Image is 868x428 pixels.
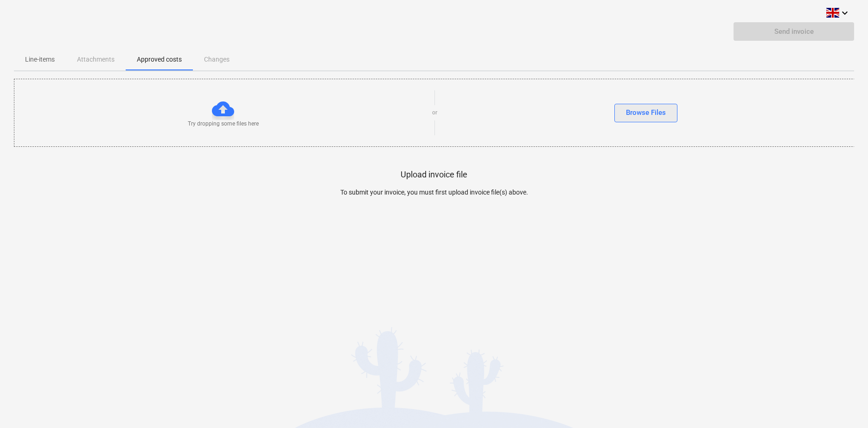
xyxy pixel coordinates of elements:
p: Try dropping some files here [188,120,259,128]
p: Approved costs [137,55,182,64]
div: Browse Files [626,107,666,119]
p: or [432,109,437,117]
p: To submit your invoice, you must first upload invoice file(s) above. [224,188,644,197]
p: Line-items [25,55,55,64]
button: Browse Files [614,104,677,122]
p: Upload invoice file [401,169,467,180]
div: Try dropping some files hereorBrowse Files [14,79,855,147]
i: keyboard_arrow_down [839,7,850,19]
